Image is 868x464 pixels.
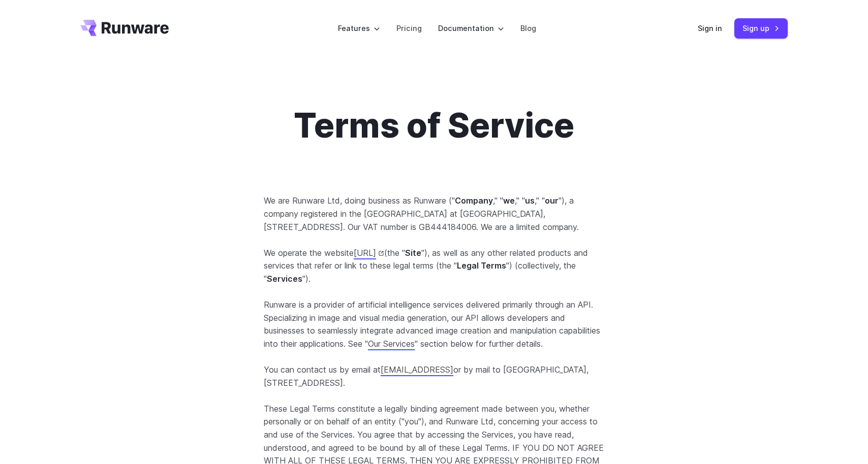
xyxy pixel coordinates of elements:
h1: Terms of Service [264,106,604,146]
p: Runware is a provider of artificial intelligence services delivered primarily through an API. Spe... [264,299,604,350]
strong: we [503,195,515,206]
strong: Site [405,248,421,258]
a: [EMAIL_ADDRESS] [381,364,453,375]
label: Features [338,22,380,34]
a: Sign in [698,22,722,34]
strong: our [545,195,559,206]
a: Blog [520,22,536,34]
strong: Legal Terms [457,260,506,271]
p: We are Runware Ltd, doing business as Runware (" ," " ," " ," " "), a company registered in the [... [264,194,604,234]
label: Documentation [438,22,504,34]
a: Our Services [368,339,415,349]
p: We operate the website (the " "), as well as any other related products and services that refer o... [264,247,604,286]
strong: Company [455,195,493,206]
a: [URL] [354,248,384,258]
a: Go to / [80,20,169,36]
p: You can contact us by email at or by mail to [GEOGRAPHIC_DATA], [STREET_ADDRESS]. [264,363,604,389]
strong: Services [267,274,302,284]
a: Sign up [734,18,788,38]
strong: us [525,195,535,206]
a: Pricing [396,22,422,34]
